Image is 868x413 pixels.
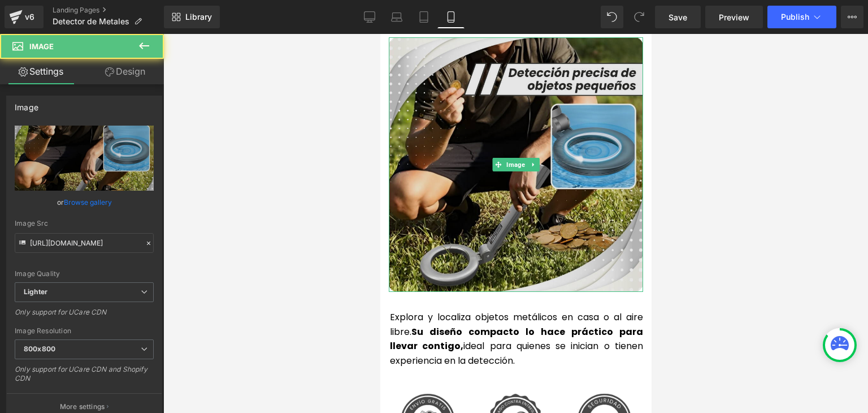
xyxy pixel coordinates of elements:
a: Tablet [410,6,437,28]
span: Save [669,11,687,23]
span: Preview [719,11,749,23]
a: Expand / Collapse [147,124,159,137]
div: Image Resolution [15,327,154,335]
a: Preview [705,6,763,28]
a: Desktop [356,6,383,28]
div: Only support for UCare CDN and Shopify CDN [15,365,154,390]
button: More [841,6,863,28]
span: Detector de Metales [53,17,129,26]
button: Undo [601,6,623,28]
strong: Su diseño compacto lo hace práctico para llevar contigo, [10,291,263,319]
span: Publish [781,12,809,21]
p: Explora y localiza objetos metálicos en casa o al aire libre. ideal para quienes se inician o tie... [10,276,263,334]
div: Image [15,96,38,112]
a: Landing Pages [53,6,164,15]
a: New Library [164,6,220,28]
input: Link [15,233,154,253]
button: Publish [767,6,836,28]
div: Only support for UCare CDN [15,308,154,324]
a: Design [84,59,166,84]
p: More settings [60,402,105,412]
span: Image [124,124,147,137]
div: or [15,196,154,208]
div: Image Src [15,220,154,227]
button: Redo [628,6,650,28]
div: Image Quality [15,270,154,278]
span: Library [185,12,212,22]
a: Mobile [437,6,465,28]
span: Image [29,42,54,51]
b: 800x800 [24,345,55,353]
a: v6 [5,6,44,28]
b: Lighter [24,287,47,296]
a: Laptop [383,6,410,28]
div: v6 [23,10,37,24]
a: Browse gallery [64,192,112,212]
